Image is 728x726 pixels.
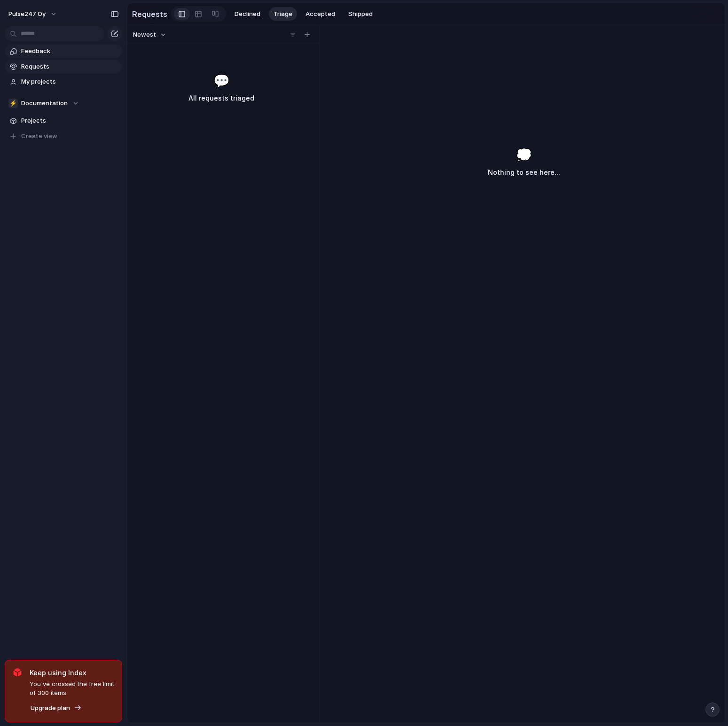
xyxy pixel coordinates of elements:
[5,96,122,110] button: ⚡Documentation
[8,99,18,108] div: ⚡
[5,44,122,58] a: Feedback
[344,7,377,21] button: Shipped
[133,30,156,39] span: Newest
[516,145,532,165] span: 💭
[149,93,293,104] h3: All requests triaged
[21,62,119,71] span: Requests
[30,668,114,678] span: Keep using Index
[213,71,230,91] span: 💬
[21,116,119,125] span: Projects
[21,132,57,141] span: Create view
[5,60,122,74] a: Requests
[28,702,85,715] button: Upgrade plan
[230,7,265,21] button: Declined
[235,9,260,19] span: Declined
[30,679,114,698] span: You've crossed the free limit of 300 items
[8,9,46,19] span: Pulse247 Oy
[5,75,122,89] a: My projects
[5,129,122,143] button: Create view
[488,167,560,178] h3: Nothing to see here...
[269,7,297,21] button: Triage
[5,114,122,128] a: Projects
[4,7,62,22] button: Pulse247 Oy
[31,703,70,713] span: Upgrade plan
[132,8,167,20] h2: Requests
[348,9,373,19] span: Shipped
[21,77,119,86] span: My projects
[301,7,340,21] button: Accepted
[132,29,168,41] button: Newest
[21,47,119,56] span: Feedback
[21,99,68,108] span: Documentation
[274,9,292,19] span: Triage
[305,9,335,19] span: Accepted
